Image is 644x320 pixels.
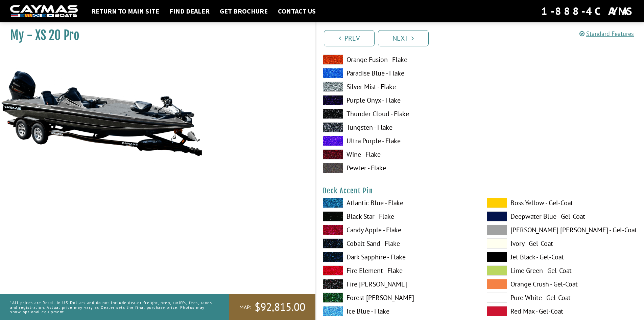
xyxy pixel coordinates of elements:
[487,293,637,303] label: Pure White - Gel-Coat
[323,95,473,105] label: Purple Onyx - Flake
[323,136,473,146] label: Ultra Purple - Flake
[323,187,638,195] h4: Deck Accent Pin
[378,30,429,46] a: Next
[323,198,473,208] label: Atlantic Blue - Flake
[323,279,473,289] label: Fire [PERSON_NAME]
[255,300,305,314] span: $92,815.00
[487,225,637,235] label: [PERSON_NAME] [PERSON_NAME] - Gel-Coat
[323,82,473,92] label: Silver Mist - Flake
[216,7,271,16] a: Get Brochure
[487,198,637,208] label: Boss Yellow - Gel-Coat
[324,30,375,46] a: Prev
[323,68,473,78] label: Paradise Blue - Flake
[10,297,214,317] p: *All prices are Retail in US Dollars and do not include dealer freight, prep, tariffs, fees, taxe...
[323,293,473,303] label: Forest [PERSON_NAME]
[323,109,473,119] label: Thunder Cloud - Flake
[323,122,473,132] label: Tungsten - Flake
[323,211,473,221] label: Black Star - Flake
[487,265,637,276] label: Lime Green - Gel-Coat
[323,265,473,276] label: Fire Element - Flake
[239,304,251,311] span: MAP:
[323,238,473,249] label: Cobalt Sand - Flake
[579,30,634,38] a: Standard Features
[323,225,473,235] label: Candy Apple - Flake
[487,211,637,221] label: Deepwater Blue - Gel-Coat
[487,252,637,262] label: Jet Black - Gel-Coat
[10,28,299,43] h1: My - XS 20 Pro
[323,252,473,262] label: Dark Sapphire - Flake
[323,163,473,173] label: Pewter - Flake
[275,7,319,16] a: Contact Us
[323,306,473,316] label: Ice Blue - Flake
[323,55,473,65] label: Orange Fusion - Flake
[487,306,637,316] label: Red Max - Gel-Coat
[487,238,637,249] label: Ivory - Gel-Coat
[229,294,315,320] a: MAP:$92,815.00
[166,7,213,16] a: Find Dealer
[88,7,163,16] a: Return to main site
[323,149,473,159] label: Wine - Flake
[10,5,78,18] img: white-logo-c9c8dbefe5ff5ceceb0f0178aa75bf4bb51f6bca0971e226c86eb53dfe498488.png
[541,4,634,19] div: 1-888-4CAYMAS
[487,279,637,289] label: Orange Crush - Gel-Coat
